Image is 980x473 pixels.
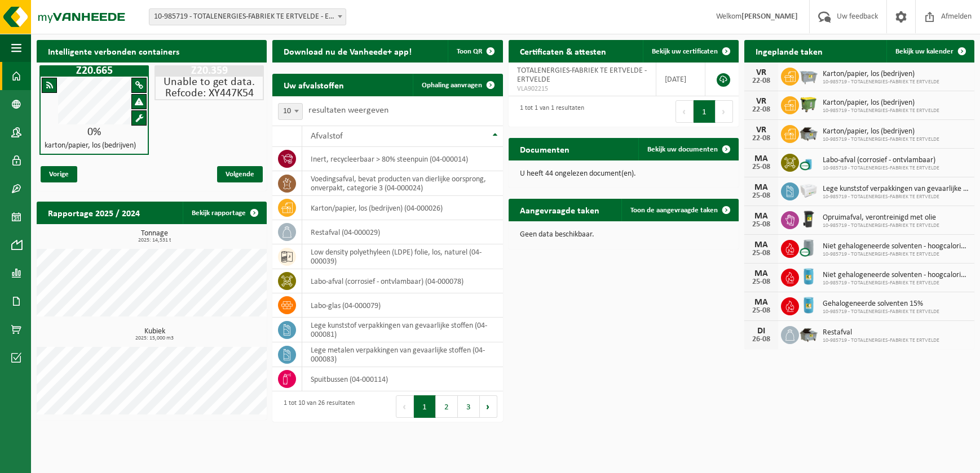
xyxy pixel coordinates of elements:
[302,171,502,196] td: voedingsafval, bevat producten van dierlijke oorsprong, onverpakt, categorie 3 (04-000024)
[647,146,718,153] span: Bekijk uw documenten
[422,82,482,89] span: Ophaling aanvragen
[509,138,581,160] h2: Documenten
[799,181,818,200] img: PB-LB-0680-HPE-GY-02
[823,136,939,143] span: 10-985719 - TOTALENERGIES-FABRIEK TE ERTVELDE
[630,207,718,214] span: Toon de aangevraagde taken
[799,209,818,229] img: WB-0240-HPE-BK-01
[823,194,969,200] span: 10-985719 - TOTALENERGIES-FABRIEK TE ERTVELDE
[157,65,261,77] h1: Z20.359
[302,318,502,342] td: lege kunststof verpakkingen van gevaarlijke stoffen (04-000081)
[750,269,772,278] div: MA
[750,307,772,315] div: 25-08
[799,324,818,343] img: WB-5000-GAL-GY-01
[41,166,77,182] span: Vorige
[895,48,953,55] span: Bekijk uw kalender
[302,269,502,293] td: labo-afval (corrosief - ontvlambaar) (04-000078)
[716,100,733,123] button: Next
[823,300,939,309] span: Gehalogeneerde solventen 15%
[302,244,502,269] td: low density polyethyleen (LDPE) folie, los, naturel (04-000039)
[457,48,482,55] span: Toon QR
[750,278,772,286] div: 25-08
[448,40,502,63] button: Toon QR
[823,70,939,79] span: Karton/papier, los (bedrijven)
[750,298,772,307] div: MA
[823,280,969,287] span: 10-985719 - TOTALENERGIES-FABRIEK TE ERTVELDE
[799,66,818,85] img: WB-2500-GAL-GY-01
[823,337,939,344] span: 10-985719 - TOTALENERGIES-FABRIEK TE ERTVELDE
[517,84,647,93] span: VLA902215
[278,394,355,419] div: 1 tot 10 van 26 resultaten
[45,142,136,150] h4: karton/papier, los (bedrijven)
[750,97,772,106] div: VR
[741,12,798,21] strong: [PERSON_NAME]
[750,77,772,85] div: 22-08
[799,123,818,142] img: WB-5000-GAL-GY-01
[272,40,423,62] h2: Download nu de Vanheede+ app!
[638,138,738,160] a: Bekijk uw documenten
[823,99,939,108] span: Karton/papier, los (bedrijven)
[823,271,969,280] span: Niet gehalogeneerde solventen - hoogcalorisch in 200lt-vat
[750,336,772,343] div: 26-08
[676,100,694,123] button: Previous
[886,40,973,63] a: Bekijk uw kalender
[823,108,939,114] span: 10-985719 - TOTALENERGIES-FABRIEK TE ERTVELDE
[154,77,264,100] div: Unable to get data. Refcode: XY447K54
[37,202,151,224] h2: Rapportage 2025 / 2024
[750,327,772,336] div: DI
[823,156,939,165] span: Labo-afval (corrosief - ontvlambaar)
[217,166,263,182] span: Volgende
[750,126,772,135] div: VR
[823,251,969,258] span: 10-985719 - TOTALENERGIES-FABRIEK TE ERTVELDE
[414,395,436,418] button: 1
[750,240,772,249] div: MA
[750,212,772,221] div: MA
[517,66,647,84] span: TOTALENERGIES-FABRIEK TE ERTVELDE - ERTVELDE
[750,183,772,192] div: MA
[799,152,818,171] img: LP-OT-00060-CU
[302,220,502,244] td: restafval (04-000029)
[799,238,818,257] img: LP-LD-00200-CU
[643,40,738,63] a: Bekijk uw certificaten
[149,9,346,25] span: 10-985719 - TOTALENERGIES-FABRIEK TE ERTVELDE - ERTVELDE
[744,40,834,62] h2: Ingeplande taken
[750,154,772,163] div: MA
[302,196,502,220] td: karton/papier, los (bedrijven) (04-000026)
[37,40,267,62] h2: Intelligente verbonden containers
[652,48,718,55] span: Bekijk uw certificaten
[311,132,343,141] span: Afvalstof
[823,213,939,222] span: Opruimafval, verontreinigd met olie
[799,296,818,315] img: LP-LD-00200-HPE-21
[436,395,458,418] button: 2
[823,185,969,194] span: Lege kunststof verpakkingen van gevaarlijke stoffen
[823,127,939,136] span: Karton/papier, los (bedrijven)
[279,104,302,119] span: 10
[823,79,939,86] span: 10-985719 - TOTALENERGIES-FABRIEK TE ERTVELDE
[42,238,267,243] span: 2025: 14,531 t
[302,367,502,391] td: spuitbussen (04-000114)
[42,65,146,77] h1: Z20.665
[520,170,727,178] p: U heeft 44 ongelezen document(en).
[272,74,355,96] h2: Uw afvalstoffen
[514,99,584,124] div: 1 tot 1 van 1 resultaten
[413,74,502,96] a: Ophaling aanvragen
[823,222,939,229] span: 10-985719 - TOTALENERGIES-FABRIEK TE ERTVELDE
[823,165,939,172] span: 10-985719 - TOTALENERGIES-FABRIEK TE ERTVELDE
[694,100,716,123] button: 1
[183,202,266,224] a: Bekijk rapportage
[480,395,497,418] button: Next
[750,221,772,229] div: 25-08
[750,163,772,171] div: 25-08
[823,242,969,251] span: Niet gehalogeneerde solventen - hoogcalorisch in 200lt-vat
[823,328,939,337] span: Restafval
[302,342,502,367] td: lege metalen verpakkingen van gevaarlijke stoffen (04-000083)
[520,231,727,239] p: Geen data beschikbaar.
[42,230,267,243] h3: Tonnage
[302,147,502,171] td: inert, recycleerbaar > 80% steenpuin (04-000014)
[750,106,772,114] div: 22-08
[396,395,414,418] button: Previous
[42,336,267,341] span: 2025: 15,000 m3
[41,127,148,138] div: 0%
[42,328,267,341] h3: Kubiek
[750,135,772,142] div: 22-08
[750,192,772,200] div: 25-08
